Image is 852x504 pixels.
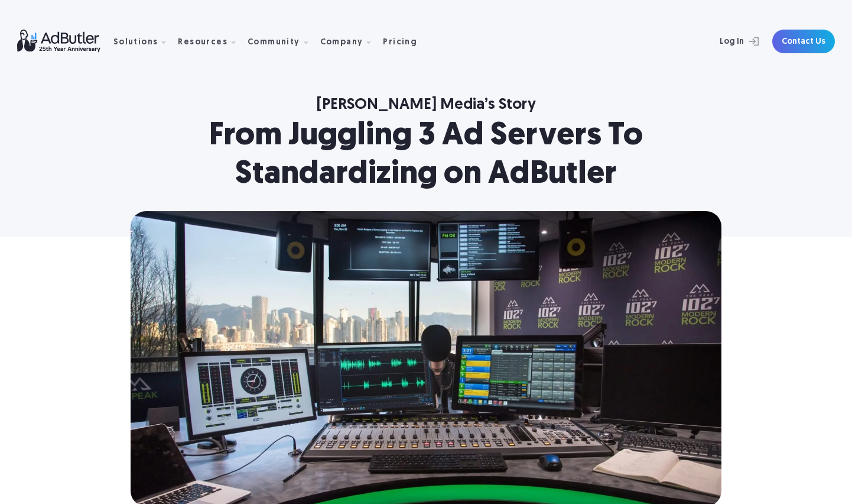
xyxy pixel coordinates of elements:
[113,38,158,47] div: Solutions
[772,30,835,53] a: Contact Us
[248,38,300,47] div: Community
[178,38,227,47] div: Resources
[320,38,363,47] div: Company
[383,38,417,47] div: Pricing
[688,30,765,53] a: Log In
[131,118,721,195] h1: From Juggling 3 Ad Servers To Standardizing on AdButler
[317,96,536,114] div: [PERSON_NAME] Media’s Story
[383,36,427,47] a: Pricing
